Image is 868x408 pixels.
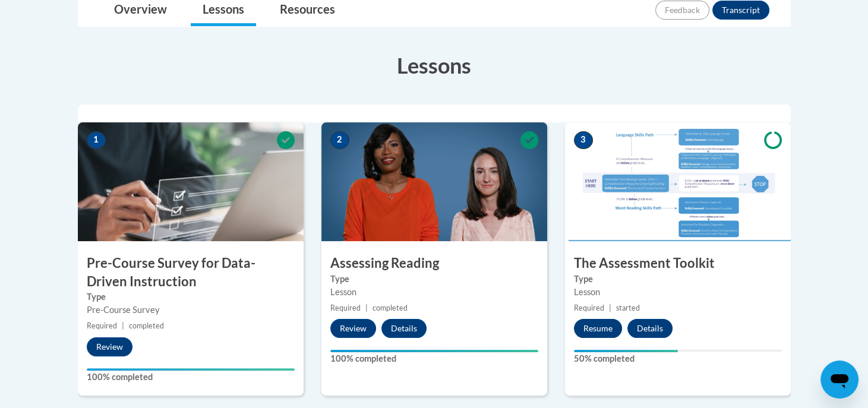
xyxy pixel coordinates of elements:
span: Required [574,303,604,312]
button: Details [381,319,427,338]
label: Type [87,290,295,303]
label: Type [574,273,782,286]
h3: Assessing Reading [321,254,547,273]
label: 50% completed [574,352,782,365]
span: completed [373,303,408,312]
div: Your progress [87,368,295,371]
img: Course Image [78,122,304,241]
button: Resume [574,319,622,338]
button: Review [87,337,132,356]
button: Transcript [712,1,769,20]
label: 100% completed [87,371,295,384]
div: Pre-Course Survey [87,303,295,317]
div: Your progress [330,350,538,352]
img: Course Image [565,122,791,241]
div: Lesson [574,286,782,299]
button: Feedback [655,1,709,20]
h3: Pre-Course Survey for Data-Driven Instruction [78,254,304,291]
div: Your progress [574,350,678,352]
h3: Lessons [78,50,791,80]
span: | [365,303,368,312]
span: Required [330,303,361,312]
div: Lesson [330,286,538,299]
span: completed [129,321,164,330]
span: started [616,303,640,312]
label: Type [330,273,538,286]
button: Details [627,319,673,338]
span: 2 [330,131,349,149]
span: 3 [574,131,593,149]
h3: The Assessment Toolkit [565,254,791,273]
iframe: Button to launch messaging window [820,360,858,398]
img: Course Image [321,122,547,241]
span: | [609,303,611,312]
span: | [122,321,124,330]
span: 1 [87,131,106,149]
button: Review [330,319,376,338]
span: Required [87,321,117,330]
label: 100% completed [330,352,538,365]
